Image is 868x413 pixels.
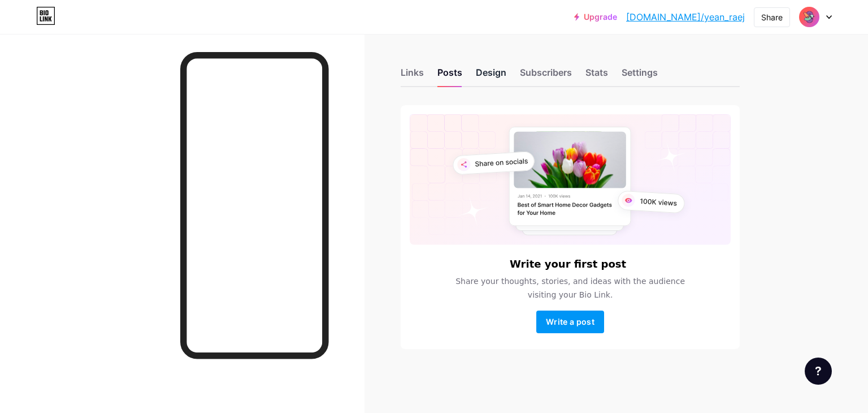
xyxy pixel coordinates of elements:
[442,274,698,302] span: Share your thoughts, stories, and ideas with the audience visiting your Bio Link.
[520,66,572,86] div: Subscribers
[622,66,658,86] div: Settings
[626,10,745,24] a: [DOMAIN_NAME]/yean_raej
[510,259,626,270] h6: Write your first post
[476,66,506,86] div: Design
[574,12,617,21] a: Upgrade
[546,317,594,326] span: Write a post
[437,66,462,86] div: Posts
[585,66,608,86] div: Stats
[761,11,783,23] div: Share
[401,66,424,86] div: Links
[536,311,604,333] button: Write a post
[798,6,820,28] img: yean_raej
